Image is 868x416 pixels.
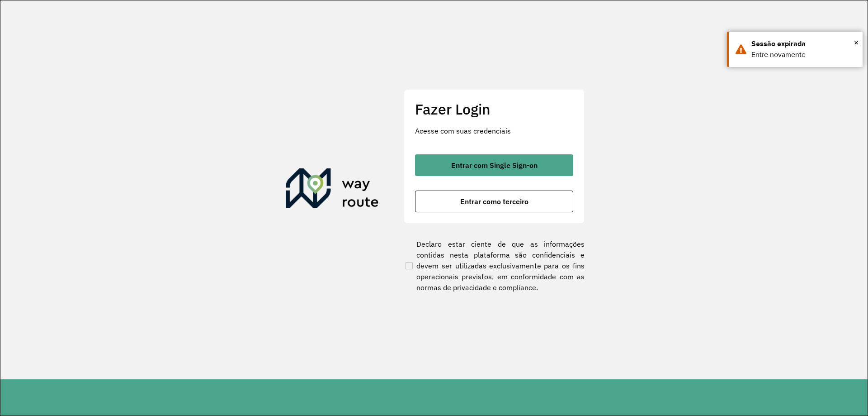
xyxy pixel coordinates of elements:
span: Entrar com Single Sign-on [451,162,538,169]
div: Entre novamente [751,49,856,60]
label: Declaro estar ciente de que as informações contidas nesta plataforma são confidenciais e devem se... [404,239,585,293]
p: Acesse com suas credenciais [415,125,573,136]
div: Sessão expirada [751,38,856,49]
h2: Fazer Login [415,100,573,118]
span: Entrar como terceiro [460,198,528,205]
img: Roteirizador AmbevTech [286,168,379,212]
button: button [415,191,573,212]
button: button [415,154,573,176]
span: × [854,36,859,49]
button: Close [854,36,859,49]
